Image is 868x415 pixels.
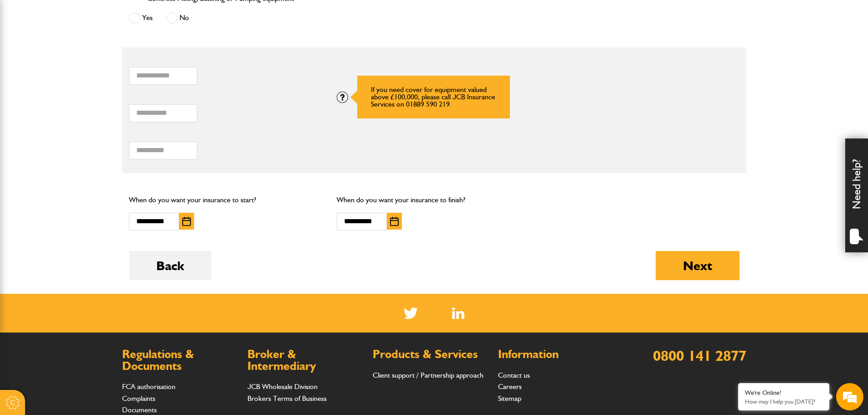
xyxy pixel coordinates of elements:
[122,405,157,414] a: Documents
[122,394,155,403] a: Complaints
[15,51,38,63] img: d_20077148190_company_1631870298795_20077148190
[745,398,822,405] p: How may I help you today?
[122,382,175,391] a: FCA authorisation
[452,307,464,319] a: LinkedIn
[47,51,153,63] div: Chat with us now
[12,84,166,104] input: Enter your last name
[247,394,327,403] a: Brokers Terms of Business
[166,12,189,24] label: No
[373,371,483,379] a: Client support / Partnership approach
[124,281,165,293] em: Start Chat
[337,194,531,206] p: When do you want your insurance to finish?
[247,382,318,391] a: JCB Wholesale Division
[12,165,166,273] textarea: Type your message and hit 'Enter'
[653,347,746,364] a: 0800 141 2877
[452,307,464,319] img: Linked In
[745,389,822,397] div: We're Online!
[498,348,614,360] h2: Information
[656,251,740,280] button: Next
[247,348,364,372] h2: Broker & Intermediary
[498,371,530,379] a: Contact us
[182,217,191,226] img: Choose date
[12,138,166,158] input: Enter your phone number
[129,194,324,206] p: When do you want your insurance to start?
[404,307,418,319] img: Twitter
[371,86,496,108] p: If you need cover for equipment valued above £100,000, please call JCB Insurance Services on 0188...
[129,251,211,280] button: Back
[149,5,171,26] div: Minimize live chat window
[373,348,489,360] h2: Products & Services
[845,138,868,252] div: Need help?
[390,217,399,226] img: Choose date
[129,12,153,24] label: Yes
[498,382,522,391] a: Careers
[122,348,238,372] h2: Regulations & Documents
[498,394,521,403] a: Sitemap
[12,111,166,131] input: Enter your email address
